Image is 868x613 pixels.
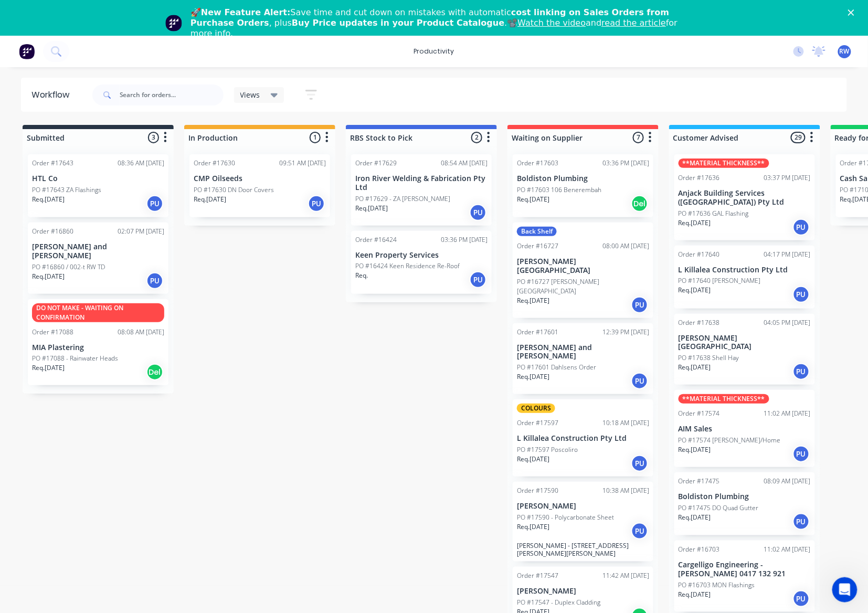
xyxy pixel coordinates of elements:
p: [PERSON_NAME][GEOGRAPHIC_DATA] [517,257,649,275]
b: New Feature Alert: [201,7,291,17]
div: PU [470,204,486,221]
div: **MATERIAL THICKNESS**Order #1757411:02 AM [DATE]AIM SalesPO #17574 [PERSON_NAME]/HomeReq.[DATE]PU [674,390,815,467]
div: Order #1764308:36 AM [DATE]HTL CoPO #17643 ZA FlashingsReq.[DATE]PU [28,154,168,217]
div: Order #1747508:09 AM [DATE]Boldiston PlumbingPO #17475 DO Quad GutterReq.[DATE]PU [674,472,815,535]
div: **MATERIAL THICKNESS** [679,394,769,404]
div: Order #16703 [679,545,720,554]
div: PU [631,373,648,389]
p: Req. [DATE] [517,372,549,382]
p: Req. [DATE] [517,522,549,532]
span: RW [840,47,850,56]
p: PO #17636 GAL Flashing [679,209,749,218]
p: Req. [DATE] [517,195,549,204]
div: PU [793,590,810,607]
p: Req. [DATE] [679,218,711,228]
p: PO #16727 [PERSON_NAME][GEOGRAPHIC_DATA] [517,277,649,296]
p: Req. [DATE] [679,590,711,599]
div: Order #17630 [194,158,235,168]
p: Req. [DATE] [679,286,711,295]
div: 11:02 AM [DATE] [764,409,811,418]
div: 08:36 AM [DATE] [118,158,164,168]
div: Order #1760112:39 PM [DATE][PERSON_NAME] and [PERSON_NAME]PO #17601 Dahlsens OrderReq.[DATE]PU [513,323,653,395]
div: Order #1764004:17 PM [DATE]L Killalea Construction Pty LtdPO #17640 [PERSON_NAME]Req.[DATE]PU [674,246,815,309]
div: Order #1686002:07 PM [DATE][PERSON_NAME] and [PERSON_NAME]PO #16860 / 002-t RW TDReq.[DATE]PU [28,223,168,294]
div: 10:38 AM [DATE] [602,486,649,495]
p: Keen Property Services [355,251,488,260]
a: read the article [602,18,666,28]
p: PO #17475 DO Quad Gutter [679,503,759,513]
p: Req. [DATE] [194,195,226,204]
p: PO #17629 - ZA [PERSON_NAME] [355,194,450,204]
p: PO #16860 / 002-t RW TD [32,262,105,272]
div: Order #1762908:54 AM [DATE]Iron River Welding & Fabrication Pty LtdPO #17629 - ZA [PERSON_NAME]Re... [351,154,492,226]
p: Req. [DATE] [679,363,711,372]
p: [PERSON_NAME] and [PERSON_NAME] [517,343,649,361]
div: Close [848,9,859,16]
div: PU [631,523,648,540]
p: PO #17643 ZA Flashings [32,185,101,195]
div: Order #16424 [355,235,397,245]
p: Req. [DATE] [32,195,65,204]
span: Views [240,89,260,100]
div: 08:08 AM [DATE] [118,327,164,337]
a: Watch the video [518,18,586,28]
p: L Killalea Construction Pty Ltd [517,434,649,443]
div: COLOURSOrder #1759710:18 AM [DATE]L Killalea Construction Pty LtdPO #17597 PoscoliroReq.[DATE]PU [513,399,653,477]
b: cost linking on Sales Orders from Purchase Orders [190,7,669,28]
p: Req. [DATE] [679,513,711,522]
div: PU [793,286,810,303]
p: Req. [DATE] [32,272,65,281]
p: [PERSON_NAME][GEOGRAPHIC_DATA] [679,334,811,352]
div: Order #17590 [517,486,558,495]
div: Order #17574 [679,409,720,418]
p: Req. [DATE] [517,296,549,305]
div: 08:09 AM [DATE] [764,477,811,486]
p: Req. [DATE] [32,363,65,373]
div: Order #17636 [679,173,720,183]
img: Profile image for Team [165,15,182,31]
p: PO #17088 - Rainwater Heads [32,354,118,363]
div: Order #17640 [679,250,720,259]
p: [PERSON_NAME] [517,587,649,596]
p: PO #17603 106 Benerembah [517,185,601,195]
div: Order #16727 [517,241,558,251]
div: Order #17601 [517,327,558,337]
div: 08:54 AM [DATE] [441,158,488,168]
p: Req. [355,271,368,280]
div: Order #17643 [32,158,73,168]
div: PU [793,363,810,380]
div: Order #1670311:02 AM [DATE]Cargelligo Engineering - [PERSON_NAME] 0417 132 921PO #16703 MON Flash... [674,541,815,612]
div: DO NOT MAKE - WAITING ON CONFIRMATIONOrder #1708808:08 AM [DATE]MIA PlasteringPO #17088 - Rainwat... [28,299,168,386]
div: Order #17475 [679,477,720,486]
div: Order #1763009:51 AM [DATE]CMP OilseedsPO #17630 DN Door CoversReq.[DATE]PU [189,154,330,217]
p: Boldiston Plumbing [517,174,649,183]
b: Buy Price updates in your Product Catalogue [292,18,504,28]
div: Order #17547 [517,571,558,580]
img: Factory [19,44,35,59]
div: Del [146,364,163,381]
div: Back ShelfOrder #1672708:00 AM [DATE][PERSON_NAME][GEOGRAPHIC_DATA]PO #16727 [PERSON_NAME][GEOGRA... [513,223,653,318]
div: 09:51 AM [DATE] [279,158,326,168]
p: PO #17640 [PERSON_NAME] [679,276,761,286]
p: Iron River Welding & Fabrication Pty Ltd [355,174,488,192]
p: Cargelligo Engineering - [PERSON_NAME] 0417 132 921 [679,561,811,578]
p: L Killalea Construction Pty Ltd [679,266,811,274]
div: 11:02 AM [DATE] [764,545,811,554]
p: Req. [DATE] [355,204,388,213]
div: 04:17 PM [DATE] [764,250,811,259]
div: Order #1642403:36 PM [DATE]Keen Property ServicesPO #16424 Keen Residence Re-RoofReq.PU [351,231,492,294]
div: 11:42 AM [DATE] [602,571,649,580]
p: AIM Sales [679,425,811,434]
div: PU [793,513,810,530]
p: PO #17574 [PERSON_NAME]/Home [679,436,781,445]
p: PO #16703 MON Flashings [679,580,755,590]
p: Anjack Building Services ([GEOGRAPHIC_DATA]) Pty Ltd [679,189,811,207]
div: 04:05 PM [DATE] [764,318,811,327]
div: Order #17597 [517,418,558,428]
p: Boldiston Plumbing [679,492,811,501]
div: 02:07 PM [DATE] [118,227,164,236]
div: PU [146,195,163,212]
p: [PERSON_NAME] [517,502,649,511]
div: PU [470,271,486,288]
div: Order #17629 [355,158,397,168]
